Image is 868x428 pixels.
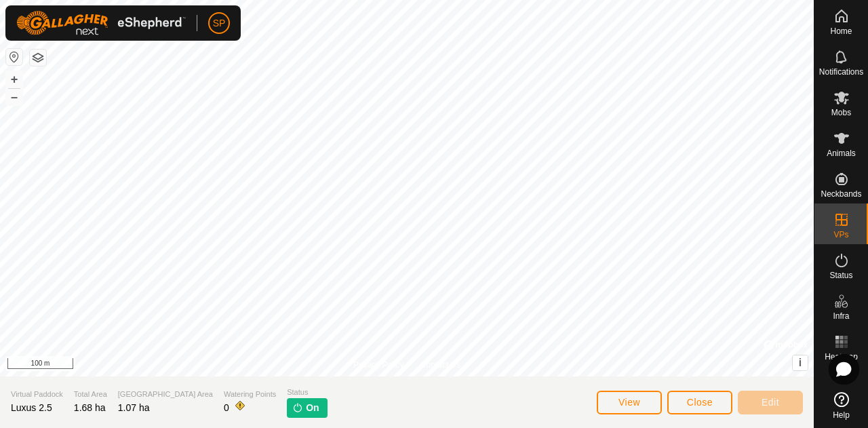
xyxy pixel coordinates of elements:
[30,50,46,66] button: Map Layers
[597,391,662,414] button: View
[11,389,63,400] span: Virtual Paddock
[74,389,107,400] span: Total Area
[830,27,852,35] span: Home
[827,149,856,157] span: Animals
[814,387,868,425] a: Help
[799,357,802,368] span: i
[833,312,849,320] span: Infra
[224,402,229,413] span: 0
[821,190,861,198] span: Neckbands
[825,353,858,361] span: Heatmap
[224,389,276,400] span: Watering Points
[833,231,848,239] span: VPs
[6,49,22,65] button: Reset Map
[353,359,404,371] a: Privacy Policy
[16,11,186,35] img: Gallagher Logo
[213,16,226,31] span: SP
[833,411,850,419] span: Help
[11,402,52,413] span: Luxus 2.5
[420,359,460,371] a: Contact Us
[687,397,713,408] span: Close
[618,397,640,408] span: View
[829,271,852,279] span: Status
[831,109,851,117] span: Mobs
[762,397,779,408] span: Edit
[292,402,303,413] img: turn-on
[667,391,732,414] button: Close
[6,71,22,87] button: +
[6,89,22,105] button: –
[118,402,150,413] span: 1.07 ha
[738,391,803,414] button: Edit
[793,355,808,370] button: i
[74,402,106,413] span: 1.68 ha
[819,68,863,76] span: Notifications
[118,389,213,400] span: [GEOGRAPHIC_DATA] Area
[306,401,319,415] span: On
[287,387,327,398] span: Status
